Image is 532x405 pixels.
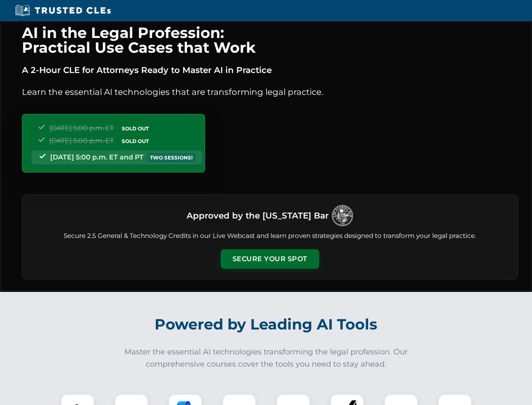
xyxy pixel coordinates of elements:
span: SOLD OUT [119,124,152,133]
img: Logo [332,205,353,226]
p: Master the essential AI technologies transforming the legal profession. Our comprehensive courses... [119,346,414,370]
img: Trusted CLEs [13,4,113,17]
h3: Approved by the [US_STATE] Bar [187,208,329,223]
span: [DATE] 5:00 p.m. ET [49,137,114,145]
p: Secure 2.5 General & Technology Credits in our Live Webcast and learn proven strategies designed ... [32,231,508,241]
p: A 2-Hour CLE for Attorneys Ready to Master AI in Practice [22,63,518,77]
button: Secure Your Spot [221,249,319,269]
span: [DATE] 5:00 p.m. ET [49,124,114,132]
h2: Powered by Leading AI Tools [33,310,500,339]
span: SOLD OUT [119,137,152,146]
h1: AI in the Legal Profession: Practical Use Cases that Work [22,25,518,55]
p: Learn the essential AI technologies that are transforming legal practice. [22,85,518,99]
